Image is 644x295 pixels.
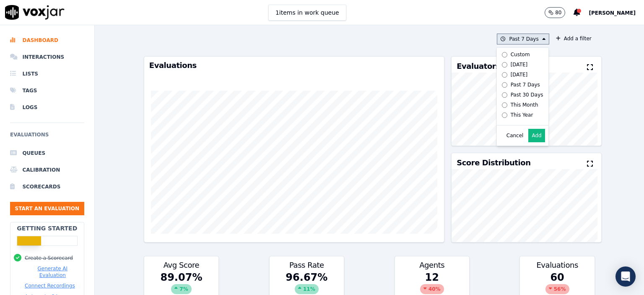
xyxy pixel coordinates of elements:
[502,52,507,57] input: Custom
[10,82,84,99] a: Tags
[545,7,565,18] button: 80
[10,178,84,195] a: Scorecards
[545,7,574,18] button: 80
[5,5,65,20] img: voxjar logo
[25,265,80,279] button: Generate AI Evaluation
[10,162,84,178] a: Calibration
[506,132,524,139] button: Cancel
[555,9,561,16] p: 80
[497,34,549,44] button: Past 7 Days Custom [DATE] [DATE] Past 7 Days Past 30 Days This Month This Year Cancel Add
[457,159,530,167] h3: Score Distribution
[25,282,75,289] button: Connect Recordings
[275,261,339,269] h3: Pass Rate
[420,284,444,294] div: 40 %
[511,51,530,58] div: Custom
[10,32,84,49] a: Dashboard
[171,284,191,294] div: 7 %
[511,112,533,118] div: This Year
[10,130,84,145] h6: Evaluations
[149,62,439,69] h3: Evaluations
[589,10,636,16] span: [PERSON_NAME]
[525,261,589,269] h3: Evaluations
[511,91,543,98] div: Past 30 Days
[502,102,507,108] input: This Month
[511,61,528,68] div: [DATE]
[295,284,319,294] div: 11 %
[615,266,636,287] div: Open Intercom Messenger
[10,202,84,215] button: Start an Evaluation
[528,129,545,142] button: Add
[25,255,73,261] button: Create a Scorecard
[511,102,538,108] div: This Month
[545,284,569,294] div: 56 %
[10,99,84,116] a: Logs
[511,71,528,78] div: [DATE]
[502,62,507,68] input: [DATE]
[457,63,500,70] h3: Evaluators
[511,81,540,88] div: Past 7 Days
[268,5,346,21] button: 1items in work queue
[10,65,84,82] a: Lists
[400,261,464,269] h3: Agents
[502,72,507,78] input: [DATE]
[553,34,595,44] button: Add a filter
[589,8,644,18] button: [PERSON_NAME]
[502,112,507,118] input: This Year
[10,145,84,162] a: Queues
[10,49,84,65] a: Interactions
[502,82,507,88] input: Past 7 Days
[149,261,213,269] h3: Avg Score
[17,224,77,232] h2: Getting Started
[502,92,507,98] input: Past 30 Days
